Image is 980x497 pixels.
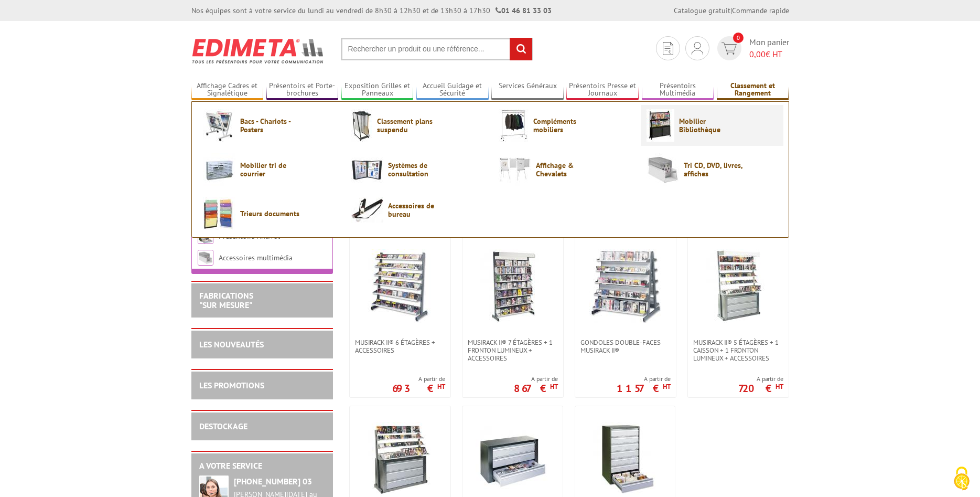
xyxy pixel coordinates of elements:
img: Compléments mobiliers [499,109,529,142]
span: Musirack II® 5 étagères + 1 caisson + 1 fronton lumineux + accessoires [693,339,783,362]
a: Classement plans suspendu [351,109,482,142]
span: Systèmes de consultation [388,161,451,178]
strong: [PHONE_NUMBER] 03 [234,476,312,487]
sup: HT [776,382,783,391]
a: Trieurs documents [203,197,334,230]
a: Mobilier tri de courrier [203,153,334,186]
input: Rechercher un produit ou une référence... [341,38,533,60]
img: Trieurs documents [203,197,235,230]
span: Accessoires de bureau [388,202,451,218]
span: Mon panier [749,36,789,60]
span: Classement plans suspendu [377,117,440,134]
a: Présentoirs et Porte-brochures [266,81,339,99]
img: devis rapide [663,42,673,55]
a: Présentoirs Presse et Journaux [566,81,639,99]
a: Commande rapide [732,6,789,15]
a: Systèmes de consultation [351,153,482,186]
span: Tri CD, DVD, livres, affiches [684,161,747,178]
a: Musirack II® 7 étagères + 1 fronton lumineux + accessoires [462,339,563,362]
a: devis rapide 0 Mon panier 0,00€ HT [715,36,789,60]
p: 693 € [392,385,445,392]
span: A partir de [514,375,558,383]
span: Compléments mobiliers [533,117,596,134]
div: Nos équipes sont à votre service du lundi au vendredi de 8h30 à 12h30 et de 13h30 à 17h30 [191,5,552,16]
span: Gondoles double-faces Musirack II® [580,339,671,354]
a: Affichage & Chevalets [499,153,630,186]
p: 720 € [738,385,783,392]
a: LES NOUVEAUTÉS [199,339,264,350]
img: Musirack II® 6 étagères + accessoires [363,249,437,323]
span: A partir de [617,375,671,383]
span: Mobilier Bibliothèque [679,117,742,134]
img: Accessoires multimédia [198,250,213,266]
span: 0,00 [749,49,766,59]
a: LES PROMOTIONS [199,380,264,390]
span: 0 [733,33,744,43]
img: Classement plans suspendu [351,109,372,142]
a: Musirack II® 5 étagères + 1 caisson + 1 fronton lumineux + accessoires [688,339,789,362]
span: A partir de [738,375,783,383]
img: Musirack II® 5 étagères + 1 caisson + 1 fronton lumineux + accessoires [702,249,775,323]
a: Affichage Cadres et Signalétique [191,81,264,99]
span: Bacs - Chariots - Posters [240,117,303,134]
img: Affichage & Chevalets [499,153,531,186]
input: rechercher [510,38,532,60]
a: Accueil Guidage et Sécurité [416,81,489,99]
sup: HT [437,382,445,391]
a: Exposition Grilles et Panneaux [341,81,414,99]
span: Musirack II® 7 étagères + 1 fronton lumineux + accessoires [468,339,558,362]
a: FABRICATIONS"Sur Mesure" [199,290,253,310]
sup: HT [550,382,558,391]
img: devis rapide [721,43,737,55]
a: Gondoles double-faces Musirack II® [575,339,676,354]
img: Mobilier Bibliothèque [647,109,674,142]
sup: HT [663,382,671,391]
h2: A votre service [199,461,325,471]
img: Bacs - Chariots - Posters [203,109,235,142]
img: Cookies (fenêtre modale) [949,466,975,492]
p: 1157 € [617,385,671,392]
img: Systèmes de consultation [351,153,383,186]
a: Accessoires de bureau [351,197,482,223]
img: Meuble multimédia 3 tiroirs [476,422,549,495]
a: Musirack II® 6 étagères + accessoires [350,339,450,354]
a: Classement et Rangement [717,81,789,99]
a: Compléments mobiliers [499,109,630,142]
img: Musirack II® 4 étagères + 1 caisson de 3 tiroirs + accessoires [363,422,437,495]
img: Meuble multimédia 7 tiroirs [588,422,662,495]
button: Cookies (fenêtre modale) [943,461,980,497]
img: Edimeta [191,31,325,70]
span: A partir de [392,375,445,383]
a: Bacs - Chariots - Posters [203,109,334,142]
span: Musirack II® 6 étagères + accessoires [355,339,445,354]
a: Accessoires multimédia [219,253,293,262]
a: Présentoirs Multimédia [642,81,714,99]
div: | [674,5,789,16]
img: Gondoles double-faces Musirack II® [589,249,661,323]
a: DESTOCKAGE [199,421,247,431]
a: Services Généraux [491,81,564,99]
img: devis rapide [692,42,703,55]
span: Mobilier tri de courrier [240,161,303,178]
strong: 01 46 81 33 03 [496,6,552,15]
span: € HT [749,48,789,60]
span: Affichage & Chevalets [536,161,599,178]
img: Musirack II® 7 étagères + 1 fronton lumineux + accessoires [476,249,550,323]
img: Tri CD, DVD, livres, affiches [647,153,679,186]
a: Tri CD, DVD, livres, affiches [647,153,778,186]
img: Accessoires de bureau [351,197,383,223]
a: Catalogue gratuit [674,6,730,15]
a: Mobilier Bibliothèque [647,109,778,142]
span: Trieurs documents [240,209,303,218]
img: Mobilier tri de courrier [203,153,235,186]
p: 867 € [514,385,558,392]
